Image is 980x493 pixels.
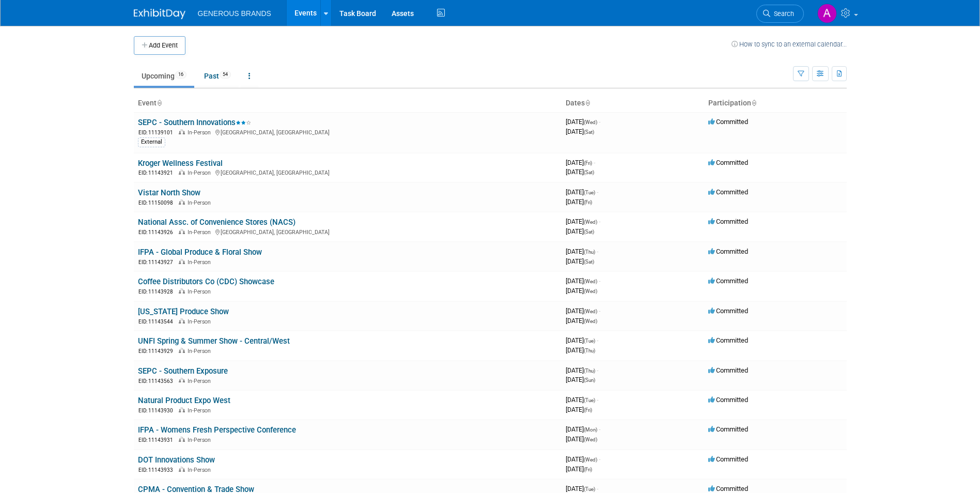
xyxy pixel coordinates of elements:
[708,277,748,285] span: Committed
[584,338,595,344] span: (Tue)
[597,248,598,255] span: -
[584,407,592,413] span: (Fri)
[179,129,185,134] img: In-Person Event
[138,137,165,147] div: External
[770,10,794,18] span: Search
[179,229,185,234] img: In-Person Event
[566,227,594,235] span: [DATE]
[584,119,597,125] span: (Wed)
[175,71,186,79] span: 16
[566,317,597,325] span: [DATE]
[188,437,214,443] span: In-Person
[597,396,598,404] span: -
[708,118,748,126] span: Committed
[708,248,748,255] span: Committed
[188,170,214,176] span: In-Person
[584,427,597,433] span: (Mon)
[566,396,598,404] span: [DATE]
[179,199,185,205] img: In-Person Event
[584,318,597,324] span: (Wed)
[732,40,847,48] a: How to sync to an external calendar...
[138,319,177,325] span: EID: 11143544
[708,159,748,166] span: Committed
[584,368,595,374] span: (Thu)
[566,287,597,295] span: [DATE]
[188,407,214,414] span: In-Person
[566,159,595,166] span: [DATE]
[584,190,595,195] span: (Tue)
[566,406,592,413] span: [DATE]
[584,348,595,353] span: (Thu)
[708,425,748,433] span: Committed
[179,288,185,294] img: In-Person Event
[584,467,592,472] span: (Fri)
[179,170,185,175] img: In-Person Event
[138,289,177,295] span: EID: 11143928
[708,188,748,196] span: Committed
[599,455,600,463] span: -
[566,307,600,315] span: [DATE]
[751,99,756,107] a: Sort by Participation Type
[566,346,595,354] span: [DATE]
[599,307,600,315] span: -
[196,66,239,86] a: Past54
[134,95,562,112] th: Event
[179,378,185,383] img: In-Person Event
[708,336,748,344] span: Committed
[584,160,592,166] span: (Fri)
[138,248,262,257] a: IFPA - Global Produce & Floral Show
[188,318,214,325] span: In-Person
[138,188,200,197] a: Vistar North Show
[817,4,837,23] img: Astrid Aguayo
[566,168,594,176] span: [DATE]
[584,288,597,294] span: (Wed)
[134,36,185,55] button: Add Event
[584,309,597,314] span: (Wed)
[138,227,557,236] div: [GEOGRAPHIC_DATA], [GEOGRAPHIC_DATA]
[584,486,595,492] span: (Tue)
[220,71,231,79] span: 54
[566,198,592,206] span: [DATE]
[584,437,597,442] span: (Wed)
[179,318,185,323] img: In-Person Event
[566,435,597,443] span: [DATE]
[157,99,162,107] a: Sort by Event Name
[566,465,592,473] span: [DATE]
[179,348,185,353] img: In-Person Event
[584,249,595,255] span: (Thu)
[566,118,600,126] span: [DATE]
[138,437,177,443] span: EID: 11143931
[138,348,177,354] span: EID: 11143929
[188,348,214,355] span: In-Person
[708,455,748,463] span: Committed
[134,66,194,86] a: Upcoming16
[584,259,594,265] span: (Sat)
[138,425,296,435] a: IFPA - Womens Fresh Perspective Conference
[584,219,597,225] span: (Wed)
[188,467,214,473] span: In-Person
[179,407,185,412] img: In-Person Event
[138,128,557,136] div: [GEOGRAPHIC_DATA], [GEOGRAPHIC_DATA]
[179,259,185,264] img: In-Person Event
[584,129,594,135] span: (Sat)
[594,159,595,166] span: -
[708,307,748,315] span: Committed
[566,188,598,196] span: [DATE]
[138,218,295,227] a: National Assc. of Convenience Stores (NACS)
[138,159,223,168] a: Kroger Wellness Festival
[188,229,214,236] span: In-Person
[138,307,229,316] a: [US_STATE] Produce Show
[704,95,847,112] th: Participation
[597,336,598,344] span: -
[138,277,274,286] a: Coffee Distributors Co (CDC) Showcase
[566,277,600,285] span: [DATE]
[188,259,214,266] span: In-Person
[584,279,597,284] span: (Wed)
[138,259,177,265] span: EID: 11143927
[562,95,704,112] th: Dates
[188,129,214,136] span: In-Person
[566,376,595,383] span: [DATE]
[138,168,557,177] div: [GEOGRAPHIC_DATA], [GEOGRAPHIC_DATA]
[584,199,592,205] span: (Fri)
[566,257,594,265] span: [DATE]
